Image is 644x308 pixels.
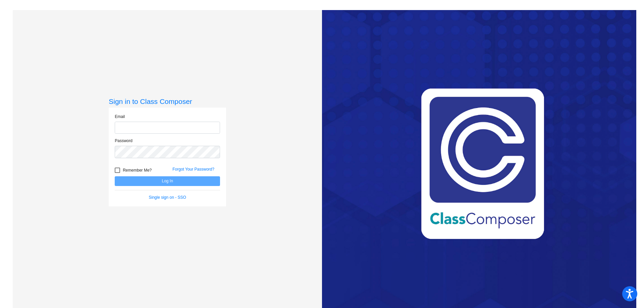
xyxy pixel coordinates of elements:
button: Log In [115,176,220,186]
a: Forgot Your Password? [172,167,214,172]
a: Single sign on - SSO [149,195,186,200]
label: Password [115,138,132,144]
span: Remember Me? [123,166,152,174]
label: Email [115,114,125,120]
h3: Sign in to Class Composer [109,97,226,106]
